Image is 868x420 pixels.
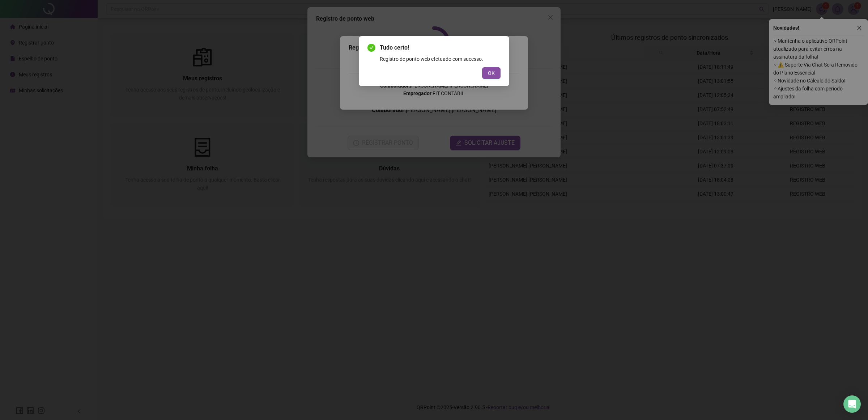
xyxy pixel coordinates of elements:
[380,55,501,63] div: Registro de ponto web efetuado com sucesso.
[367,44,375,52] span: check-circle
[380,43,501,52] span: Tudo certo!
[488,69,495,77] span: OK
[843,395,861,413] div: Open Intercom Messenger
[482,67,501,79] button: OK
